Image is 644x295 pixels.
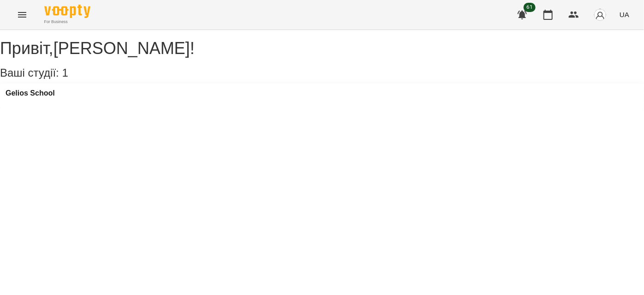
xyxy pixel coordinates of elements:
span: UA [620,10,629,19]
button: UA [616,6,633,23]
button: Menu [11,4,33,26]
span: 1 [62,66,68,79]
a: Gelios School [6,89,55,97]
span: 61 [524,3,536,12]
span: For Business [44,19,90,25]
img: Voopty Logo [44,5,90,18]
img: avatar_s.png [594,8,607,21]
